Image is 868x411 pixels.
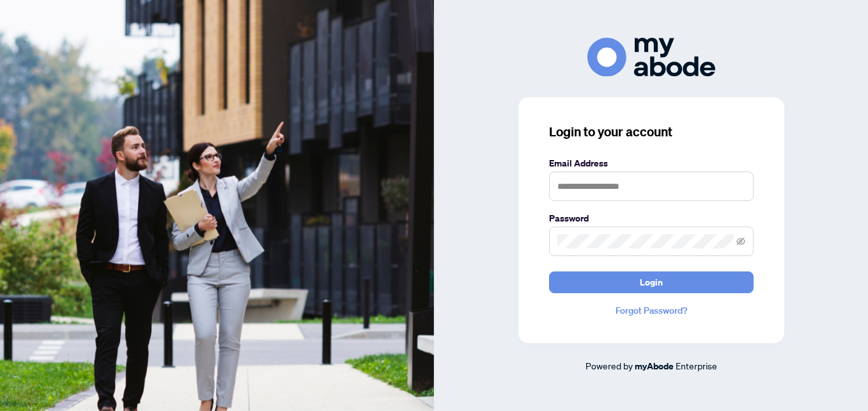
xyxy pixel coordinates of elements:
h3: Login to your account [549,123,754,141]
button: Login [549,271,754,293]
a: myAbode [635,359,674,373]
span: eye-invisible [736,237,745,246]
span: Login [640,272,663,293]
img: ma-logo [587,38,715,77]
span: Powered by [585,360,633,371]
a: Forgot Password? [549,303,754,318]
span: Enterprise [676,360,717,371]
label: Email Address [549,156,754,170]
label: Password [549,211,754,225]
